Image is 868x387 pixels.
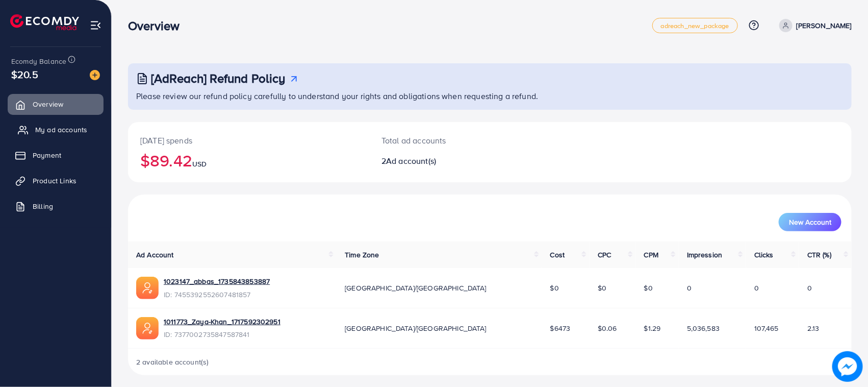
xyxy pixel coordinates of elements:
span: $0 [550,283,559,293]
span: Billing [33,201,53,211]
span: Impression [687,250,723,260]
span: Payment [33,150,61,160]
button: New Account [779,213,841,231]
span: 5,036,583 [687,323,720,333]
span: 0 [687,283,692,293]
img: logo [10,14,79,30]
img: ic-ads-acc.e4c84228.svg [136,317,159,340]
span: ID: 7377002735847587841 [164,329,280,340]
img: image [835,354,860,379]
p: [PERSON_NAME] [797,19,852,32]
span: [GEOGRAPHIC_DATA]/[GEOGRAPHIC_DATA] [345,283,487,293]
span: New Account [789,219,831,226]
p: Total ad accounts [381,134,538,147]
span: 2 available account(s) [136,357,209,367]
a: Billing [8,196,104,216]
span: 0 [754,283,759,293]
span: $0 [644,283,653,293]
p: [DATE] spends [140,134,357,147]
span: Ad account(s) [386,155,436,166]
a: Overview [8,94,104,114]
span: Clicks [754,250,774,260]
span: CPC [598,250,611,260]
span: Cost [550,250,565,260]
a: Payment [8,145,104,165]
span: $0.06 [598,323,617,333]
span: Product Links [33,176,76,186]
span: [GEOGRAPHIC_DATA]/[GEOGRAPHIC_DATA] [345,323,487,333]
span: 107,465 [754,323,779,333]
span: Ecomdy Balance [11,56,66,66]
span: $20.5 [11,67,38,82]
span: My ad accounts [35,125,87,135]
p: Please review our refund policy carefully to understand your rights and obligations when requesti... [136,90,846,102]
h2: $89.42 [140,151,357,170]
span: $0 [598,283,606,293]
a: adreach_new_package [652,18,738,33]
span: Overview [33,99,63,109]
span: Time Zone [345,250,379,260]
img: menu [90,19,101,31]
span: USD [192,159,207,169]
span: $1.29 [644,323,661,333]
a: 1011773_Zaya-Khan_1717592302951 [164,317,280,327]
span: CTR (%) [807,250,831,260]
h3: Overview [128,18,188,33]
span: ID: 7455392552607481857 [164,289,270,300]
span: adreach_new_package [661,22,729,29]
a: 1023147_abbas_1735843853887 [164,276,270,286]
a: Product Links [8,171,104,191]
span: Ad Account [136,250,174,260]
a: My ad accounts [8,119,104,140]
h3: [AdReach] Refund Policy [151,71,286,86]
img: ic-ads-acc.e4c84228.svg [136,277,159,299]
h2: 2 [381,156,538,166]
span: 2.13 [807,323,820,333]
span: 0 [807,283,812,293]
span: CPM [644,250,658,260]
img: image [90,70,100,80]
span: $6473 [550,323,571,333]
a: [PERSON_NAME] [775,19,852,32]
